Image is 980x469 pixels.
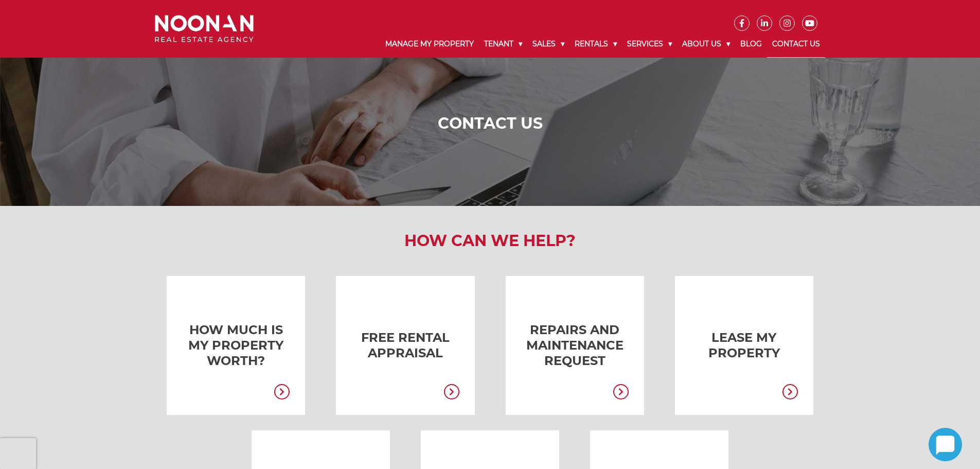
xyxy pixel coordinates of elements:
[155,15,254,42] img: Noonan Real Estate Agency
[479,31,527,57] a: Tenant
[147,232,833,250] h2: How Can We Help?
[767,31,825,58] a: Contact Us
[735,31,767,57] a: Blog
[569,31,622,57] a: Rentals
[380,31,479,57] a: Manage My Property
[677,31,735,57] a: About Us
[157,114,823,133] h1: Contact Us
[527,31,569,57] a: Sales
[622,31,677,57] a: Services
